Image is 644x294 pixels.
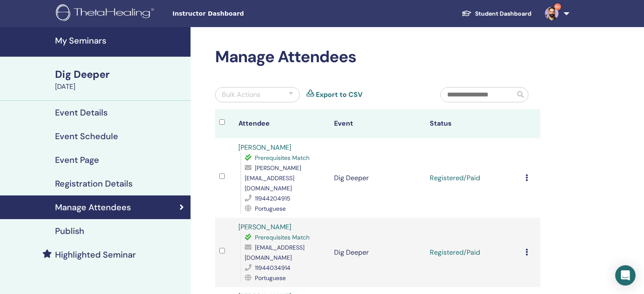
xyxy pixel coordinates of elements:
span: 11944204915 [255,195,290,202]
a: [PERSON_NAME] [238,223,291,231]
span: Portuguese [255,205,286,212]
h2: Manage Attendees [215,47,540,67]
a: Dig Deeper[DATE] [50,67,191,92]
span: [PERSON_NAME][EMAIL_ADDRESS][DOMAIN_NAME] [245,164,301,192]
td: Dig Deeper [330,138,426,218]
span: Instructor Dashboard [172,9,299,18]
img: logo.png [56,4,157,23]
div: Dig Deeper [55,67,185,82]
th: Event [330,109,426,138]
span: Prerequisites Match [255,234,310,241]
a: Student Dashboard [455,6,538,22]
img: graduation-cap-white.svg [462,10,472,17]
h4: Event Page [55,155,99,165]
h4: Event Schedule [55,131,118,141]
span: 11944034914 [255,264,290,272]
h4: My Seminars [55,36,185,46]
th: Attendee [234,109,330,138]
span: Prerequisites Match [255,154,310,162]
div: Open Intercom Messenger [615,265,636,286]
h4: Manage Attendees [55,202,131,212]
h4: Registration Details [55,179,133,189]
div: [DATE] [55,82,185,92]
td: Dig Deeper [330,218,426,287]
h4: Publish [55,226,84,236]
a: [PERSON_NAME] [238,143,291,152]
a: Export to CSV [316,90,362,100]
h4: Event Details [55,107,108,118]
th: Status [426,109,521,138]
img: default.jpg [545,7,558,20]
span: Portuguese [255,274,286,282]
span: 9+ [554,3,561,10]
span: [EMAIL_ADDRESS][DOMAIN_NAME] [245,244,304,261]
div: Bulk Actions [222,90,260,100]
h4: Highlighted Seminar [55,250,136,260]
